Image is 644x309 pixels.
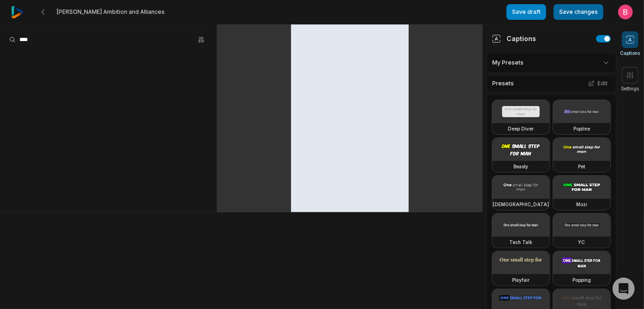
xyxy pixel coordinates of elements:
span: Captions [620,50,640,57]
span: Settings [621,85,639,92]
h3: Tech Talk [509,238,532,246]
button: Save draft [507,4,546,20]
img: reap [11,6,24,18]
h3: [DEMOGRAPHIC_DATA] [493,201,549,208]
h3: Playfair [512,276,530,284]
h3: Popping [572,276,591,284]
h3: YC [578,238,585,246]
div: Presets [486,75,616,92]
h3: Mozi [576,201,587,208]
div: Open Intercom Messenger [613,278,635,300]
h3: Popline [573,125,590,132]
button: Settings [621,67,639,92]
h3: Beasty [513,163,528,170]
div: Captions [492,34,536,43]
h3: Deep Diver [508,125,534,132]
button: Captions [620,31,640,57]
h3: Pet [578,163,585,170]
span: [PERSON_NAME] Ambition and Alliances [57,8,165,16]
div: My Presets [486,53,616,73]
button: Save changes [554,4,603,20]
button: Edit [585,77,610,89]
